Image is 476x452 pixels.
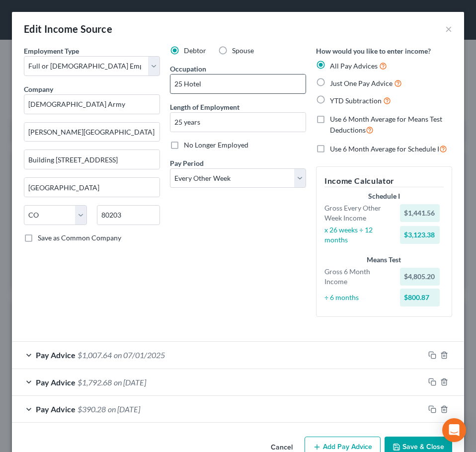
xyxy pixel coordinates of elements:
[324,255,444,265] div: Means Test
[324,175,444,187] h5: Income Calculator
[24,150,159,169] input: Unit, Suite, etc...
[330,115,442,134] span: Use 6 Month Average for Means Test Deductions
[330,79,393,87] span: Just One Pay Advice
[232,46,254,55] span: Spouse
[184,46,206,55] span: Debtor
[319,203,395,223] div: Gross Every Other Week Income
[108,404,140,414] span: on [DATE]
[114,377,146,387] span: on [DATE]
[330,145,439,153] span: Use 6 Month Average for Schedule I
[170,159,204,167] span: Pay Period
[400,268,440,286] div: $4,805.20
[324,191,444,201] div: Schedule I
[24,47,79,55] span: Employment Type
[36,404,76,414] span: Pay Advice
[330,96,382,105] span: YTD Subtraction
[38,233,121,242] span: Save as Common Company
[36,377,76,387] span: Pay Advice
[319,293,395,302] div: ÷ 6 months
[400,204,440,222] div: $1,441.56
[24,123,159,142] input: Enter address...
[36,350,76,360] span: Pay Advice
[184,141,248,149] span: No Longer Employed
[442,418,466,442] div: Open Intercom Messenger
[445,23,452,35] button: ×
[319,225,395,245] div: x 26 weeks ÷ 12 months
[24,178,159,197] input: Enter city...
[78,377,112,387] span: $1,792.68
[114,350,165,360] span: on 07/01/2025
[24,22,112,36] div: Edit Income Source
[170,64,206,74] label: Occupation
[170,75,306,93] input: --
[24,94,160,114] input: Search company by name...
[319,267,395,287] div: Gross 6 Month Income
[78,404,106,414] span: $390.28
[170,113,306,132] input: ex: 2 years
[400,226,440,244] div: $3,123.38
[400,289,440,306] div: $800.87
[330,62,378,70] span: All Pay Advices
[316,46,431,56] label: How would you like to enter income?
[78,350,112,360] span: $1,007.64
[24,85,53,93] span: Company
[170,102,239,112] label: Length of Employment
[97,205,160,225] input: Enter zip...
